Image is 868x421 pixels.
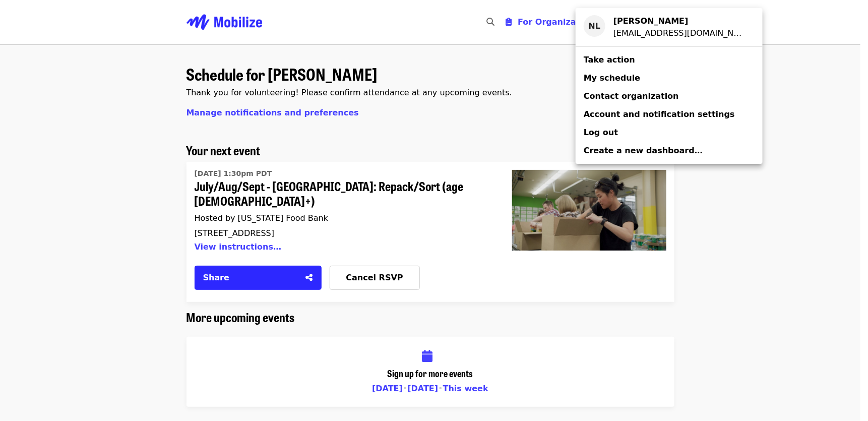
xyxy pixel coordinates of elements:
[613,27,747,39] div: nlofgren1313@gmail.com
[576,105,763,124] a: Account and notification settings
[576,51,763,69] a: Take action
[584,128,618,137] span: Log out
[584,15,605,37] div: NL
[576,87,763,105] a: Contact organization
[584,55,635,65] span: Take action
[584,146,703,155] span: Create a new dashboard…
[576,69,763,87] a: My schedule
[576,124,763,142] a: Log out
[584,109,735,119] span: Account and notification settings
[584,73,640,83] span: My schedule
[584,91,679,101] span: Contact organization
[576,12,763,42] a: NL[PERSON_NAME][EMAIL_ADDRESS][DOMAIN_NAME]
[576,142,763,160] a: Create a new dashboard…
[613,16,689,26] strong: [PERSON_NAME]
[613,15,747,27] div: Nathan Lofgren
